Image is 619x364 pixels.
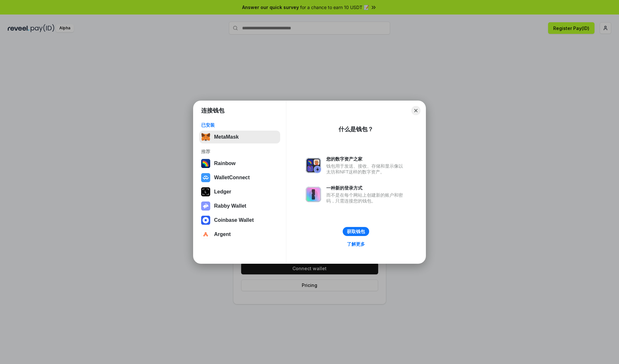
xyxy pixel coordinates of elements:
[347,229,365,234] div: 获取钱包
[326,185,406,191] div: 一种新的登录方式
[201,202,210,211] img: svg+xml,%3Csvg%20xmlns%3D%22http%3A%2F%2Fwww.w3.org%2F2000%2Fsvg%22%20fill%3D%22none%22%20viewBox...
[326,163,406,175] div: 钱包用于发送、接收、存储和显示像以太坊和NFT这样的数字资产。
[347,241,365,247] div: 了解更多
[339,125,373,133] div: 什么是钱包？
[199,131,280,143] button: MetaMask
[306,187,321,202] img: svg+xml,%3Csvg%20xmlns%3D%22http%3A%2F%2Fwww.w3.org%2F2000%2Fsvg%22%20fill%3D%22none%22%20viewBox...
[214,134,239,140] div: MetaMask
[201,187,210,196] img: svg+xml,%3Csvg%20xmlns%3D%22http%3A%2F%2Fwww.w3.org%2F2000%2Fsvg%22%20width%3D%2228%22%20height%3...
[411,106,420,115] button: Close
[201,149,278,154] div: 推荐
[199,200,280,212] button: Rabby Wallet
[201,107,224,114] h1: 连接钱包
[199,185,280,198] button: Ledger
[326,192,406,204] div: 而不是在每个网站上创建新的账户和密码，只需连接您的钱包。
[201,230,210,239] img: svg+xml,%3Csvg%20width%3D%2228%22%20height%3D%2228%22%20viewBox%3D%220%200%2028%2028%22%20fill%3D...
[201,133,210,142] img: svg+xml,%3Csvg%20fill%3D%22none%22%20height%3D%2233%22%20viewBox%3D%220%200%2035%2033%22%20width%...
[201,122,278,128] div: 已安装
[306,158,321,173] img: svg+xml,%3Csvg%20xmlns%3D%22http%3A%2F%2Fwww.w3.org%2F2000%2Fsvg%22%20fill%3D%22none%22%20viewBox...
[214,217,254,223] div: Coinbase Wallet
[199,157,280,170] button: Rainbow
[201,159,210,168] img: svg+xml,%3Csvg%20width%3D%22120%22%20height%3D%22120%22%20viewBox%3D%220%200%20120%20120%22%20fil...
[201,173,210,182] img: svg+xml,%3Csvg%20width%3D%2228%22%20height%3D%2228%22%20viewBox%3D%220%200%2028%2028%22%20fill%3D...
[214,231,231,237] div: Argent
[201,216,210,225] img: svg+xml,%3Csvg%20width%3D%2228%22%20height%3D%2228%22%20viewBox%3D%220%200%2028%2028%22%20fill%3D...
[214,175,250,181] div: WalletConnect
[199,214,280,227] button: Coinbase Wallet
[343,240,369,248] a: 了解更多
[199,171,280,184] button: WalletConnect
[326,156,406,162] div: 您的数字资产之家
[214,203,246,209] div: Rabby Wallet
[214,161,236,166] div: Rainbow
[343,227,369,236] button: 获取钱包
[199,228,280,241] button: Argent
[214,189,231,195] div: Ledger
